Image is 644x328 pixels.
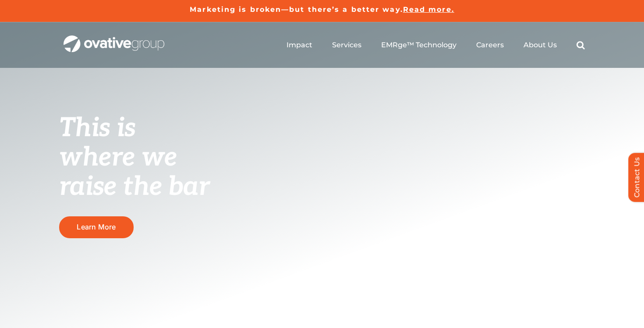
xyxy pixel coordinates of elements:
a: About Us [524,41,557,49]
nav: Menu [287,31,585,59]
span: where we raise the bar [59,142,209,203]
a: Search [577,41,585,49]
a: Marketing is broken—but there’s a better way. [190,5,403,14]
span: Learn More [77,223,116,231]
a: Learn More [59,216,134,238]
a: Careers [476,41,504,49]
a: OG_Full_horizontal_WHT [64,35,164,43]
a: Read more. [403,5,454,14]
a: Impact [287,41,312,49]
a: EMRge™ Technology [381,41,456,49]
a: Services [332,41,361,49]
span: This is [59,113,135,144]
